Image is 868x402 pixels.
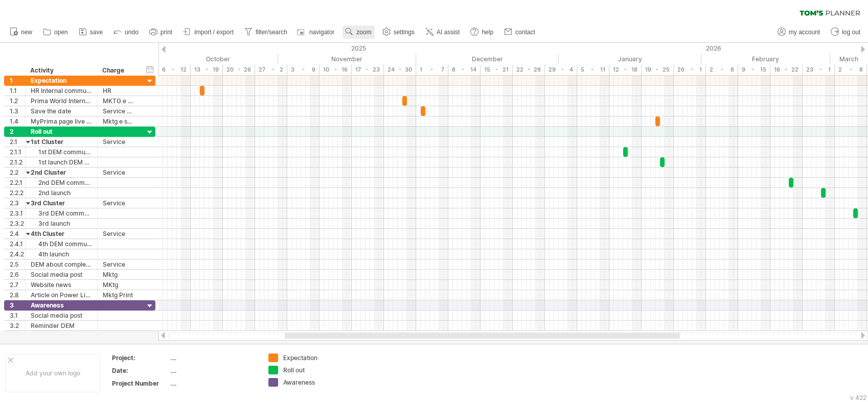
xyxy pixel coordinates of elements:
div: Add your own logo [5,354,101,392]
div: 5 - 11 [577,64,609,75]
div: Reminder DEM [31,321,92,330]
div: 29 - 4 [545,64,577,75]
div: MKTG e HR [103,96,134,106]
div: .... [170,366,256,375]
div: 2.6 [10,270,25,279]
div: 3.1 [10,311,25,320]
div: 26 - 1 [674,64,706,75]
div: 6 - 12 [158,64,191,75]
div: Awareness [31,300,92,310]
span: settings [394,29,415,36]
a: settings [380,26,418,39]
div: 1.4 [10,116,25,126]
div: Service [103,229,134,239]
a: help [468,26,496,39]
div: 2.7 [10,280,25,290]
div: 1.1 [10,86,25,96]
div: 1.3 [10,106,25,116]
span: navigator [309,29,334,36]
div: Social media post [31,311,92,320]
div: 16 - 22 [770,64,803,75]
a: navigator [295,26,337,39]
span: AI assist [437,29,460,36]
div: 17 - 23 [352,64,384,75]
div: Website news [31,280,92,290]
div: 2.2.1 [10,178,25,187]
span: undo [125,29,139,36]
span: new [21,29,32,36]
div: 22 - 28 [513,64,545,75]
div: 27 - 2 [255,64,287,75]
div: 2.4 [10,229,25,239]
div: February 2026 [701,54,830,64]
div: Service [103,168,134,177]
div: 2nd DEM communication [31,178,92,187]
a: zoom [342,26,374,39]
div: Prima World Internal communication [31,96,92,106]
div: 2nd launch [31,188,92,198]
div: DEM about complete availability [31,259,92,269]
a: filter/search [242,26,290,39]
div: Project Number [112,379,168,388]
div: 1st DEM communication via PST [31,147,92,157]
div: 2.3 [10,198,25,208]
div: 12 - 18 [609,64,642,75]
div: 4th Cluster [31,229,92,239]
span: zoom [356,29,371,36]
div: MKtg [103,280,134,290]
div: Roll out [283,366,339,374]
a: print [147,26,175,39]
span: import / export [194,29,234,36]
span: my account [789,29,820,36]
span: contact [515,29,535,36]
a: open [40,26,71,39]
a: new [7,26,35,39]
div: Charge [102,65,133,76]
a: AI assist [423,26,463,39]
div: v 422 [850,394,866,401]
div: October 2025 [140,54,278,64]
div: 2.8 [10,290,25,300]
div: January 2026 [559,54,701,64]
div: .... [170,353,256,362]
div: 3rd Cluster [31,198,92,208]
div: December 2025 [416,54,559,64]
a: log out [828,26,863,39]
div: 2 - 8 [835,64,867,75]
div: 2 - 8 [706,64,738,75]
span: open [54,29,68,36]
div: 2.1 [10,137,25,147]
div: .... [170,379,256,388]
div: 3 - 9 [287,64,319,75]
div: MyPrima page live on website [31,116,92,126]
div: Article on Power Line [31,290,92,300]
div: Mktg Print [103,290,134,300]
div: Activity [30,65,92,76]
div: 24 - 30 [384,64,416,75]
div: Service [103,198,134,208]
span: help [482,29,493,36]
div: 2 [10,127,25,136]
span: save [90,29,103,36]
div: Mktg e service [103,116,134,126]
div: Date: [112,366,168,375]
div: Roll out [31,127,92,136]
div: 13 - 19 [191,64,223,75]
div: 3rd DEM communication [31,208,92,218]
div: 9 - 15 [738,64,770,75]
div: 1st Cluster [31,137,92,147]
div: 1.2 [10,96,25,106]
span: print [161,29,172,36]
div: 15 - 21 [481,64,513,75]
div: 8 - 14 [448,64,481,75]
a: my account [775,26,823,39]
div: HR [103,86,134,96]
div: 1 - 7 [416,64,448,75]
div: 3.2 [10,321,25,330]
div: 2.4.2 [10,249,25,259]
a: import / export [180,26,237,39]
div: 2.1.2 [10,157,25,167]
div: HR Internal communication [31,86,92,96]
div: 3rd launch [31,219,92,228]
div: 19 - 25 [642,64,674,75]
